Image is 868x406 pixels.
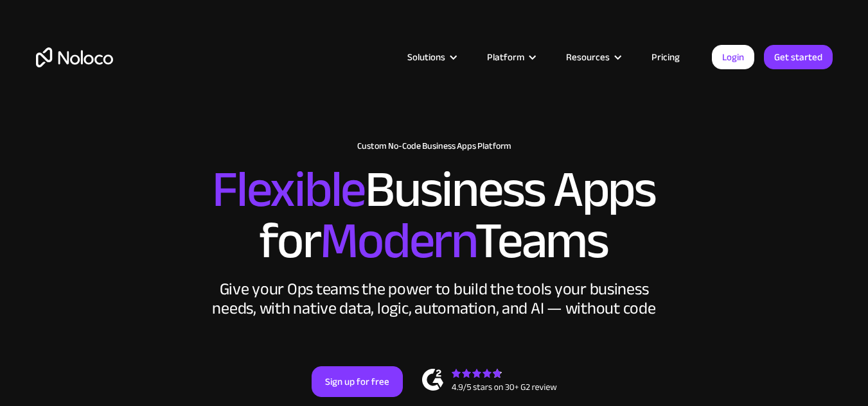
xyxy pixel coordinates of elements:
[471,49,550,65] div: Platform
[566,49,610,65] div: Resources
[712,45,754,69] a: Login
[764,45,833,69] a: Get started
[407,49,445,65] div: Solutions
[487,49,524,65] div: Platform
[312,366,403,397] a: Sign up for free
[36,141,833,151] h1: Custom No-Code Business Apps Platform
[209,280,659,318] div: Give your Ops teams the power to build the tools your business needs, with native data, logic, au...
[550,49,635,65] div: Resources
[391,49,471,65] div: Solutions
[212,142,365,237] span: Flexible
[635,49,696,65] a: Pricing
[36,164,833,267] h2: Business Apps for Teams
[36,47,113,67] a: home
[320,193,475,289] span: Modern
